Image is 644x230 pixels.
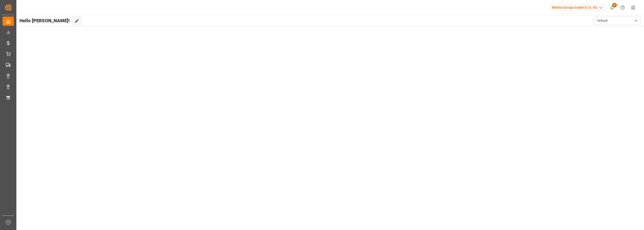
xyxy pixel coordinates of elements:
[612,3,617,7] span: 4
[19,16,70,25] span: Hello [PERSON_NAME]!
[607,2,617,13] button: show 4 new notifications
[594,16,640,25] button: open menu
[550,4,605,11] div: Melitta Europa GmbH & Co. KG
[597,18,608,23] span: Default
[550,3,607,12] button: Melitta Europa GmbH & Co. KG
[617,2,628,13] button: Help Center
